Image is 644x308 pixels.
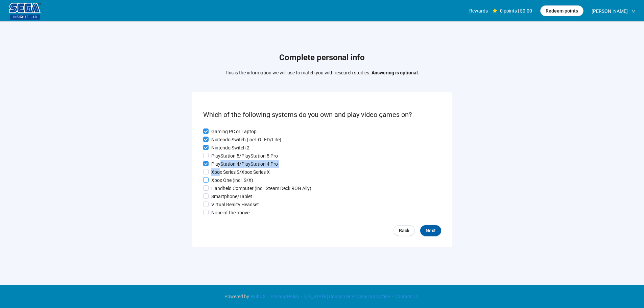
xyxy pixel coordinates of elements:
p: Gaming PC or Laptop [211,128,257,135]
span: Powered by [224,294,249,299]
a: [US_STATE] Consumer Privacy Act Notice [303,294,391,299]
p: Handheld Computer (incl. Steam Deck ROG Ally) [211,185,311,192]
p: Nintendo Switch 2 [211,144,249,151]
span: down [631,9,636,14]
p: Xbox Series S/Xbox Series X [211,168,270,176]
p: PlayStation 5/PlayStation 5 Pro [211,152,278,160]
a: Contact Us [393,294,420,299]
button: Redeem points [540,5,583,16]
p: Smartphone/Tablet [211,193,252,200]
a: Privacy Policy [269,294,301,299]
span: [PERSON_NAME] [592,0,628,22]
strong: Answering is optional. [372,70,419,75]
p: None of the above [211,209,249,216]
p: Nintendo Switch (incl. OLED/Lite) [211,136,281,143]
span: Redeem points [546,7,578,15]
h1: Complete personal info [225,51,419,64]
p: Which of the following systems do you own and play video games on? [203,110,441,120]
a: Back [393,225,415,236]
span: star [493,8,497,13]
span: Back [399,227,409,234]
div: · · · [224,293,420,300]
p: PlayStation 4/PlayStation 4 Pro [211,160,278,168]
button: Next [420,225,441,236]
a: HubUX [249,294,267,299]
span: Next [426,227,436,234]
p: This is the information we will use to match you with research studies. [225,69,419,76]
p: Xbox One (incl. S/X) [211,176,253,184]
p: Virtual Reality Headset [211,201,259,208]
